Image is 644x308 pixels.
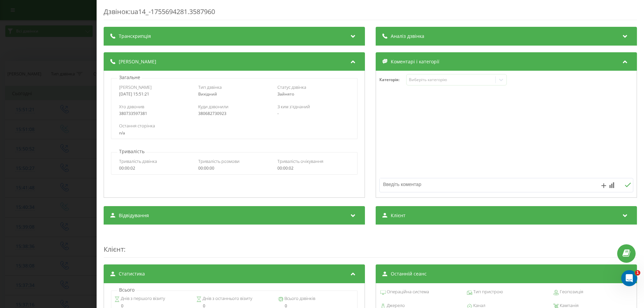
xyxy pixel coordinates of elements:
h4: Категорія : [379,77,406,82]
span: Статус дзвінка [277,84,306,90]
span: Відвідування [119,212,149,219]
span: Зайнято [277,91,294,97]
span: Тривалість дзвінка [119,158,157,164]
span: Клієнт [104,245,124,254]
span: Операційна система [386,289,429,295]
p: Тривалість [117,148,146,155]
span: Вихідний [198,91,217,97]
p: Всього [117,287,136,293]
span: Коментарі і категорії [391,58,439,65]
span: З ким з'єднаний [277,104,310,110]
iframe: Intercom live chat [621,270,637,286]
div: - [277,111,350,116]
div: 380682730923 [198,111,270,116]
div: 00:00:00 [198,166,270,171]
span: Днів з першого візиту [120,295,165,302]
div: n/a [119,131,349,135]
span: Геопозиція [559,289,583,295]
div: 380733597381 [119,111,191,116]
span: Куди дзвонили [198,104,228,110]
span: Днів з останнього візиту [202,295,252,302]
p: Загальне [117,74,142,81]
div: Виберіть категорію [409,77,493,82]
span: Останній сеанс [391,270,427,277]
span: Тривалість розмови [198,158,239,164]
div: 00:00:02 [119,166,191,171]
span: Статистика [119,270,145,277]
span: Транскрипція [119,33,151,40]
div: 00:00:02 [277,166,350,171]
span: Аналіз дзвінка [391,33,424,40]
span: Тип пристрою [472,289,503,295]
span: Тип дзвінка [198,84,222,90]
span: [PERSON_NAME] [119,84,152,90]
div: [DATE] 15:51:21 [119,92,191,97]
span: [PERSON_NAME] [119,58,156,65]
div: Дзвінок : ua14_-1755694281.3587960 [104,7,637,20]
div: : [104,231,637,258]
span: Хто дзвонив [119,104,144,110]
span: Тривалість очікування [277,158,323,164]
span: Остання сторінка [119,123,155,129]
span: Всього дзвінків [283,295,315,302]
span: 1 [635,270,640,275]
span: Клієнт [391,212,406,219]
